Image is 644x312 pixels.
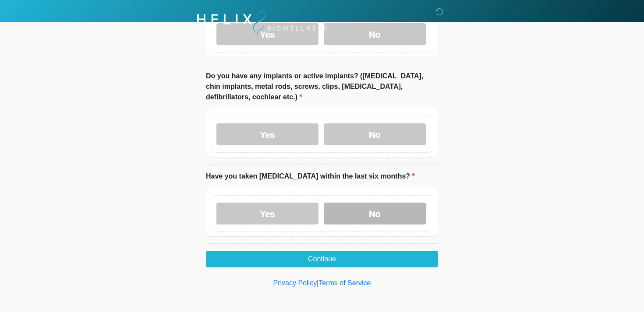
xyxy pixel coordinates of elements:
[216,203,318,224] label: Yes
[206,71,438,102] label: Do you have any implants or active implants? ([MEDICAL_DATA], chin implants, metal rods, screws, ...
[324,203,426,224] label: No
[317,279,318,287] a: |
[206,171,415,182] label: Have you taken [MEDICAL_DATA] within the last six months?
[216,123,318,145] label: Yes
[206,251,438,267] button: Continue
[273,279,317,287] a: Privacy Policy
[197,7,327,38] img: Helix Biowellness Logo
[324,123,426,145] label: No
[318,279,371,287] a: Terms of Service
